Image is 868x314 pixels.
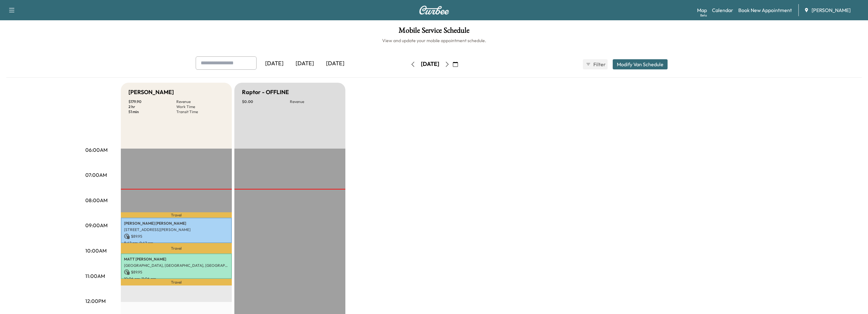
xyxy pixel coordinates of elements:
[124,227,229,232] p: [STREET_ADDRESS][PERSON_NAME]
[242,88,289,97] h5: Raptor - OFFLINE
[124,221,229,226] p: [PERSON_NAME] [PERSON_NAME]
[320,56,350,71] div: [DATE]
[738,6,792,14] a: Book New Appointment
[419,6,449,15] img: Curbee Logo
[700,13,707,18] div: Beta
[85,297,106,305] p: 12:00PM
[124,240,229,246] p: 8:42 am - 9:42 am
[613,59,668,69] button: Modify Van Schedule
[421,60,439,68] div: [DATE]
[121,243,232,253] p: Travel
[85,146,108,154] p: 06:00AM
[85,221,108,229] p: 09:00AM
[85,196,108,204] p: 08:00AM
[128,99,176,104] p: $ 179.90
[124,234,229,239] p: $ 89.95
[85,247,107,254] p: 10:00AM
[697,6,707,14] a: MapBeta
[128,104,176,109] p: 2 hr
[85,171,107,179] p: 07:00AM
[124,257,229,262] p: MATT [PERSON_NAME]
[242,99,290,104] p: $ 0.00
[290,99,338,104] p: Revenue
[85,272,105,280] p: 11:00AM
[290,56,320,71] div: [DATE]
[128,88,174,97] h5: [PERSON_NAME]
[124,263,229,268] p: [GEOGRAPHIC_DATA], [GEOGRAPHIC_DATA], [GEOGRAPHIC_DATA]
[124,269,229,275] p: $ 89.95
[176,104,224,109] p: Work Time
[121,279,232,285] p: Travel
[128,109,176,114] p: 51 min
[712,6,733,14] a: Calendar
[124,276,229,281] p: 10:06 am - 11:06 am
[583,59,608,69] button: Filter
[812,6,851,14] span: [PERSON_NAME]
[121,212,232,217] p: Travel
[6,27,862,37] h1: Mobile Service Schedule
[176,99,224,104] p: Revenue
[593,61,605,68] span: Filter
[259,56,290,71] div: [DATE]
[176,109,224,114] p: Transit Time
[6,37,862,44] h6: View and update your mobile appointment schedule.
